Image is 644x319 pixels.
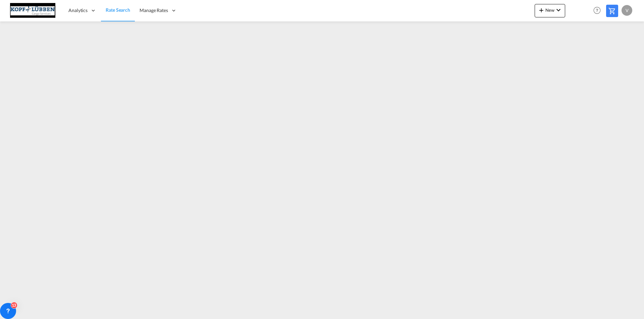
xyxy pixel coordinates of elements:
[10,3,55,18] img: 25cf3bb0aafc11ee9c4fdbd399af7748.JPG
[591,5,606,17] div: Help
[554,6,562,14] md-icon: icon-chevron-down
[622,5,632,16] div: v
[140,7,168,14] span: Manage Rates
[68,7,88,14] span: Analytics
[537,7,562,13] span: New
[535,4,565,17] button: icon-plus 400-fgNewicon-chevron-down
[591,5,603,16] span: Help
[537,6,545,14] md-icon: icon-plus 400-fg
[106,7,130,13] span: Rate Search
